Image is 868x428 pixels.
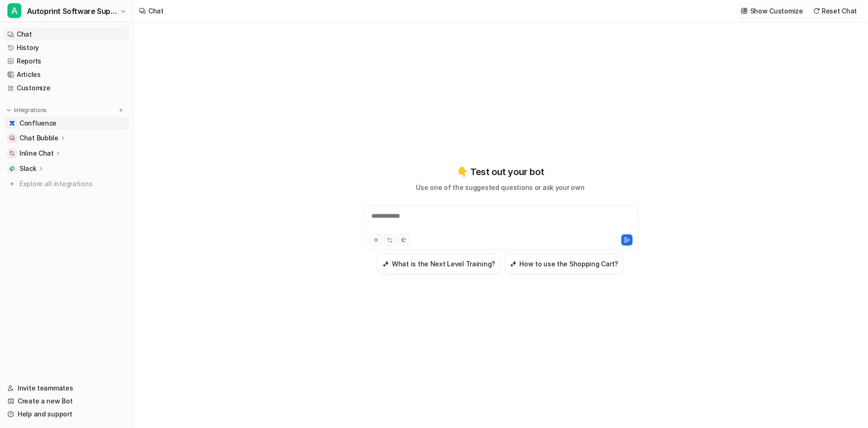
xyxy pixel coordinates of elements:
[9,166,15,171] img: Slack
[19,176,126,191] span: Explore all integrations
[148,6,164,16] div: Chat
[9,120,15,126] img: Confluence
[4,117,129,130] a: ConfluenceConfluence
[383,260,389,267] img: What is the Next Level Training?
[813,7,820,14] img: reset
[6,107,12,113] img: expand menu
[4,82,129,94] a: Customize
[4,177,129,190] a: Explore all integrations
[519,259,618,269] h3: How to use the Shopping Cart?
[7,3,21,18] span: A
[504,253,624,274] button: How to use the Shopping Cart?How to use the Shopping Cart?
[416,183,584,192] p: Use one of the suggested questions or ask your own
[392,259,495,269] h3: What is the Next Level Training?
[4,395,129,408] a: Create a new Bot
[457,165,544,179] p: 👇 Test out your bot
[9,151,15,156] img: Inline Chat
[27,5,118,18] span: Autoprint Software Support
[811,4,861,18] button: Reset Chat
[510,260,517,267] img: How to use the Shopping Cart?
[9,135,15,141] img: Chat Bubble
[4,28,129,41] a: Chat
[14,107,47,114] p: Integrations
[19,164,37,173] p: Slack
[19,133,58,143] p: Chat Bubble
[19,119,57,128] span: Confluence
[738,4,807,18] button: Show Customize
[4,408,129,421] a: Help and support
[118,107,124,113] img: menu_add.svg
[7,179,17,189] img: explore all integrations
[4,106,50,115] button: Integrations
[4,382,129,395] a: Invite teammates
[4,41,129,54] a: History
[4,55,129,68] a: Reports
[4,68,129,81] a: Articles
[750,6,803,16] p: Show Customize
[19,149,54,158] p: Inline Chat
[377,253,501,274] button: What is the Next Level Training?What is the Next Level Training?
[741,7,747,14] img: customize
